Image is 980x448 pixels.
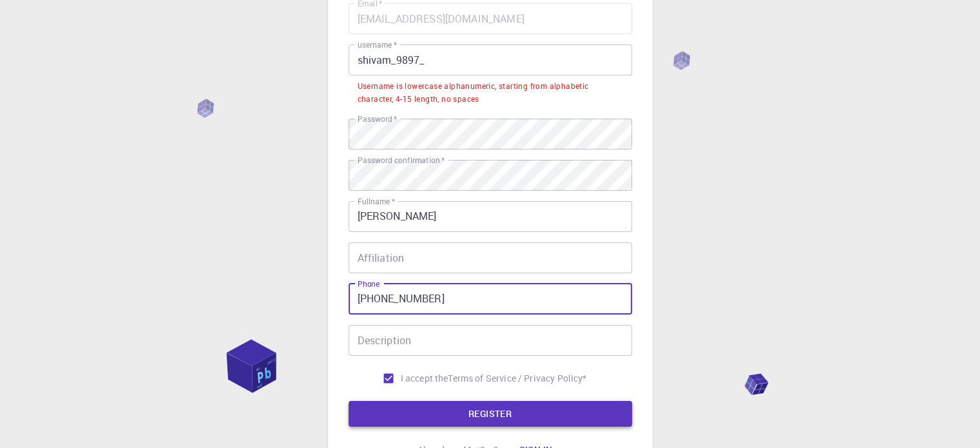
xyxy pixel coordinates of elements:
label: username [358,39,397,50]
label: Phone [358,278,380,289]
span: I accept the [401,372,448,385]
div: Username is lowercase alphanumeric, starting from alphabetic character, 4-15 length, no spaces [358,80,623,106]
a: Terms of Service / Privacy Policy* [448,372,586,385]
label: Password [358,113,397,124]
p: Terms of Service / Privacy Policy * [448,372,586,385]
label: Password confirmation [358,155,445,166]
label: Fullname [358,196,395,207]
button: REGISTER [349,401,632,427]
